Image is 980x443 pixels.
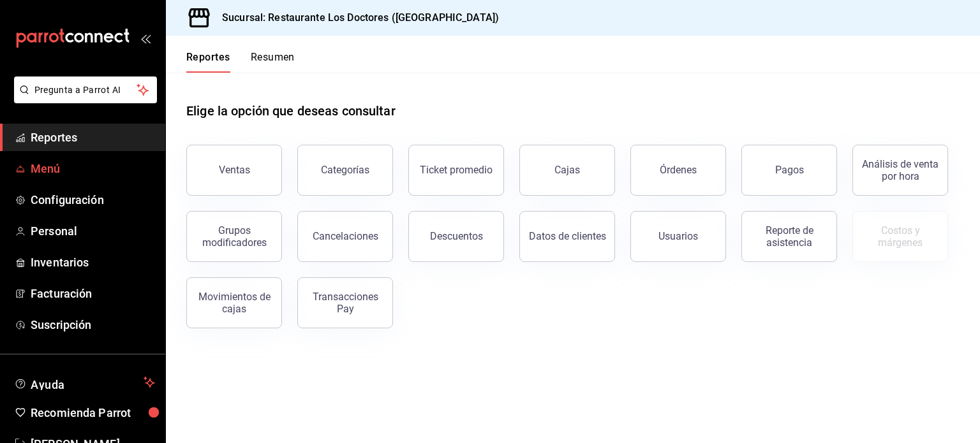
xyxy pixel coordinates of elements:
[321,164,369,176] div: Categorías
[519,145,615,196] a: Cajas
[529,230,606,242] div: Datos de clientes
[658,230,698,242] div: Usuarios
[861,158,940,182] div: Análisis de venta por hora
[519,211,615,262] button: Datos de clientes
[186,145,282,196] button: Ventas
[186,51,295,73] div: navigation tabs
[195,291,274,315] div: Movimientos de cajas
[741,211,837,262] button: Reporte de asistencia
[31,222,155,240] span: Personal
[31,316,155,333] span: Suscripción
[660,164,697,176] div: Órdenes
[297,277,393,328] button: Transacciones Pay
[297,145,393,196] button: Categorías
[251,51,295,73] button: Resumen
[219,164,250,176] div: Ventas
[775,164,804,176] div: Pagos
[140,33,151,43] button: open_drawer_menu
[186,211,282,262] button: Grupos modificadores
[306,291,385,315] div: Transacciones Pay
[408,211,504,262] button: Descuentos
[554,163,581,178] div: Cajas
[31,129,155,146] span: Reportes
[408,145,504,196] button: Ticket promedio
[630,145,726,196] button: Órdenes
[31,160,155,177] span: Menú
[14,76,157,103] button: Pregunta a Parrot AI
[741,145,837,196] button: Pagos
[297,211,393,262] button: Cancelaciones
[31,191,155,208] span: Configuración
[186,101,396,120] h1: Elige la opción que deseas consultar
[852,145,948,196] button: Análisis de venta por hora
[430,230,483,242] div: Descuentos
[195,224,274,249] div: Grupos modificadores
[31,375,138,390] span: Ayuda
[9,92,157,106] a: Pregunta a Parrot AI
[630,211,726,262] button: Usuarios
[31,254,155,271] span: Inventarios
[750,224,829,249] div: Reporte de asistencia
[186,51,230,73] button: Reportes
[420,164,493,176] div: Ticket promedio
[31,285,155,302] span: Facturación
[31,404,155,421] span: Recomienda Parrot
[852,211,948,262] button: Contrata inventarios para ver este reporte
[186,277,282,328] button: Movimientos de cajas
[861,224,940,249] div: Costos y márgenes
[34,84,137,97] span: Pregunta a Parrot AI
[212,10,499,25] h3: Sucursal: Restaurante Los Doctores ([GEOGRAPHIC_DATA])
[313,230,378,242] div: Cancelaciones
